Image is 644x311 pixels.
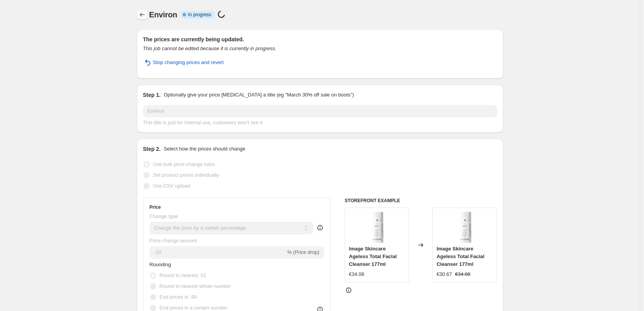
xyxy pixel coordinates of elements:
h3: Price [150,204,161,210]
button: Stop changing prices and revert [138,56,229,69]
span: €30.67 [437,271,452,277]
h2: Step 1. [143,91,161,99]
span: Price change amount [150,238,197,243]
i: This job cannot be edited because it is currently in progress. [143,46,276,51]
span: Environ [149,10,177,19]
span: In progress [188,12,211,18]
span: End prices in a certain number [160,305,228,311]
span: Round to nearest .01 [160,272,206,278]
span: Round to nearest whole number [160,283,231,289]
span: Set product prices individually [153,172,219,178]
p: Select how the prices should change [164,145,245,153]
h2: Step 2. [143,145,161,153]
input: 30% off holiday sale [143,105,497,117]
span: Image Skincare Ageless Total Facial Cleanser 177ml [349,246,397,267]
span: €34.08 [455,271,470,277]
div: help [316,224,324,232]
span: Image Skincare Ageless Total Facial Cleanser 177ml [437,246,484,267]
span: Stop changing prices and revert [153,59,224,66]
img: image-skincare-ageless-total-facial-cleanser-177ml-171732_80x.png [361,212,392,243]
span: End prices in .99 [160,294,197,300]
input: -15 [150,246,286,259]
img: image-skincare-ageless-total-facial-cleanser-177ml-171732_80x.png [449,212,480,243]
span: % (Price drop) [287,249,319,255]
p: Optionally give your price [MEDICAL_DATA] a title (eg "March 30% off sale on boots") [164,91,354,99]
h6: STOREFRONT EXAMPLE [345,198,497,204]
span: Use CSV upload [153,183,190,189]
span: Change type [150,213,178,219]
span: Use bulk price change rules [153,161,215,167]
h2: The prices are currently being updated. [143,35,497,43]
span: This title is just for internal use, customers won't see it [143,120,263,125]
span: €34.08 [349,271,364,277]
button: Price change jobs [137,9,148,20]
span: Rounding [150,262,171,267]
